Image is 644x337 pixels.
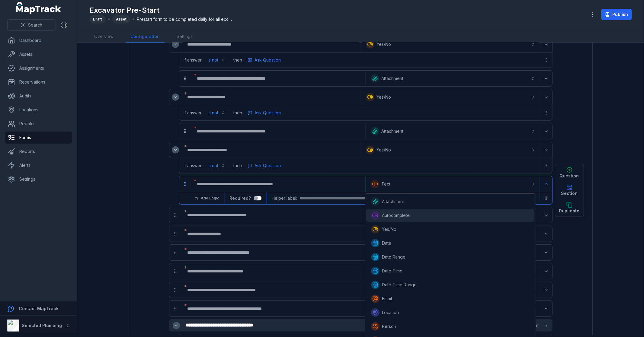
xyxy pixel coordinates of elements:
[382,282,417,288] span: Date Time Range
[382,212,410,218] span: Autocomplete
[382,268,402,274] span: Date Time
[382,199,404,205] span: Attachment
[367,177,539,191] button: Text
[382,296,392,302] span: Email
[382,254,405,260] span: Date Range
[382,310,399,316] span: Location
[382,323,396,329] span: Person
[382,240,391,246] span: Date
[382,226,396,232] span: Yes/No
